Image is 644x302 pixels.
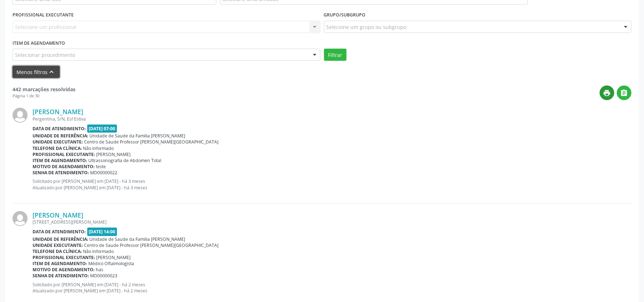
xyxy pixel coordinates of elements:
[84,139,219,145] span: Centro de Saude Professor [PERSON_NAME][GEOGRAPHIC_DATA]
[33,139,83,145] b: Unidade executante:
[97,254,131,260] span: [PERSON_NAME]
[33,219,631,225] div: [STREET_ADDRESS][PERSON_NAME]
[33,242,83,248] b: Unidade executante:
[33,236,88,242] b: Unidade de referência:
[33,145,82,151] b: Telefone da clínica:
[33,170,89,176] b: Senha de atendimento:
[97,151,131,157] span: [PERSON_NAME]
[84,242,219,248] span: Centro de Saude Professor [PERSON_NAME][GEOGRAPHIC_DATA]
[33,282,631,294] p: Solicitado por [PERSON_NAME] em [DATE] - há 2 meses Atualizado por [PERSON_NAME] em [DATE] - há 2...
[87,125,117,133] span: [DATE] 07:00
[89,260,134,267] span: Médico Oftalmologista
[15,51,75,59] span: Selecionar procedimento
[33,151,95,157] b: Profissional executante:
[87,228,117,236] span: [DATE] 14:00
[324,49,346,61] button: Filtrar
[33,164,95,170] b: Motivo de agendamento:
[90,273,118,279] span: MD00000023
[33,211,83,219] a: [PERSON_NAME]
[600,86,614,100] button: print
[13,211,28,226] img: img
[33,178,631,190] p: Solicitado por [PERSON_NAME] em [DATE] - há 3 meses Atualizado por [PERSON_NAME] em [DATE] - há 3...
[96,164,106,170] span: teste
[90,236,186,242] span: Unidade de Saude da Familia [PERSON_NAME]
[90,170,118,176] span: MD00000022
[33,108,83,116] a: [PERSON_NAME]
[83,145,114,151] span: Não informado
[33,126,86,132] b: Data de atendimento:
[96,267,104,273] span: has
[13,93,75,99] div: Página 1 de 30
[33,273,89,279] b: Senha de atendimento:
[13,86,75,93] strong: 442 marcações resolvidas
[33,133,88,139] b: Unidade de referência:
[33,229,86,235] b: Data de atendimento:
[90,133,186,139] span: Unidade de Saude da Familia [PERSON_NAME]
[324,10,366,21] label: Grupo/Subgrupo
[48,68,56,76] i: keyboard_arrow_up
[617,86,631,100] button: 
[33,260,87,267] b: Item de agendamento:
[620,89,628,97] i: 
[83,248,114,254] span: Não informado
[13,38,65,49] label: Item de agendamento
[603,89,611,97] i: print
[33,248,82,254] b: Telefone da clínica:
[33,267,95,273] b: Motivo de agendamento:
[33,157,87,164] b: Item de agendamento:
[13,10,74,21] label: PROFISSIONAL EXECUTANTE
[89,157,162,164] span: Ultrassonografia de Abdomen Total
[326,23,407,31] span: Selecione um grupo ou subgrupo
[13,66,60,78] button: Menos filtroskeyboard_arrow_up
[33,116,631,122] div: Pergentina, S/N, Esf Estiva
[33,254,95,260] b: Profissional executante:
[13,108,28,123] img: img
